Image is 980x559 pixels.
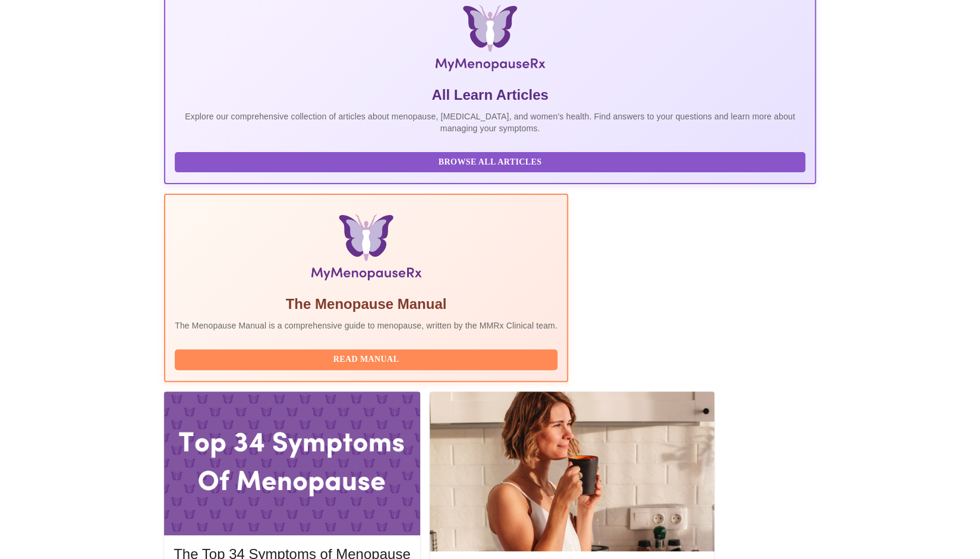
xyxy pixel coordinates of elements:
[175,110,805,134] p: Explore our comprehensive collection of articles about menopause, [MEDICAL_DATA], and women's hea...
[175,349,557,370] button: Read Manual
[175,156,808,166] a: Browse All Articles
[175,295,557,314] h5: The Menopause Manual
[175,86,805,105] h5: All Learn Articles
[175,320,557,331] p: The Menopause Manual is a comprehensive guide to menopause, written by the MMRx Clinical team.
[175,353,560,364] a: Read Manual
[235,214,496,285] img: Menopause Manual
[187,155,793,170] span: Browse All Articles
[273,5,707,76] img: MyMenopauseRx Logo
[187,352,546,367] span: Read Manual
[175,152,805,173] button: Browse All Articles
